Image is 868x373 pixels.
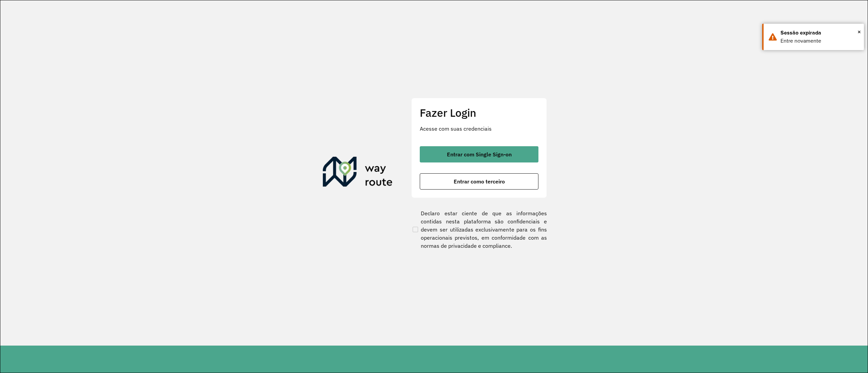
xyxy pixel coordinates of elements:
[447,152,512,157] span: Entrar com Single Sign-on
[781,29,859,37] div: Sessão expirada
[454,179,505,184] span: Entrar como terceiro
[411,209,547,250] label: Declaro estar ciente de que as informações contidas nesta plataforma são confidenciais e devem se...
[420,125,538,133] p: Acesse com suas credenciais
[323,157,393,189] img: Roteirizador AmbevTech
[781,37,859,45] div: Entre novamente
[420,173,538,190] button: button
[420,146,538,162] button: button
[420,106,538,119] h2: Fazer Login
[857,27,861,37] span: ×
[857,27,861,37] button: Close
